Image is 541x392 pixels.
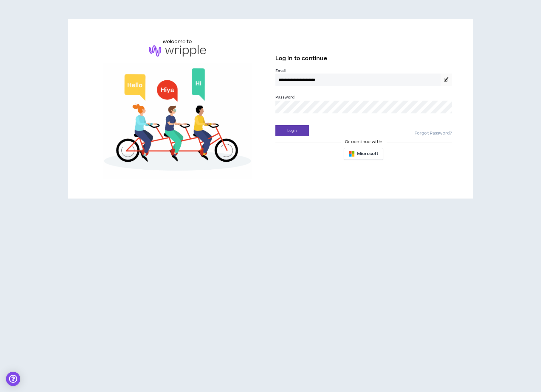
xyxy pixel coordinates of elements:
img: Welcome to Wripple [89,63,266,179]
div: Open Intercom Messenger [6,372,20,386]
img: logo-brand.png [149,45,206,57]
a: Forgot Password? [415,131,452,136]
span: Or continue with: [341,139,387,145]
button: Login [275,125,309,136]
span: Microsoft [357,151,378,157]
h6: welcome to [163,38,192,45]
span: Log in to continue [275,55,327,62]
label: Email [275,68,452,74]
label: Password [275,95,295,100]
button: Microsoft [344,148,383,160]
